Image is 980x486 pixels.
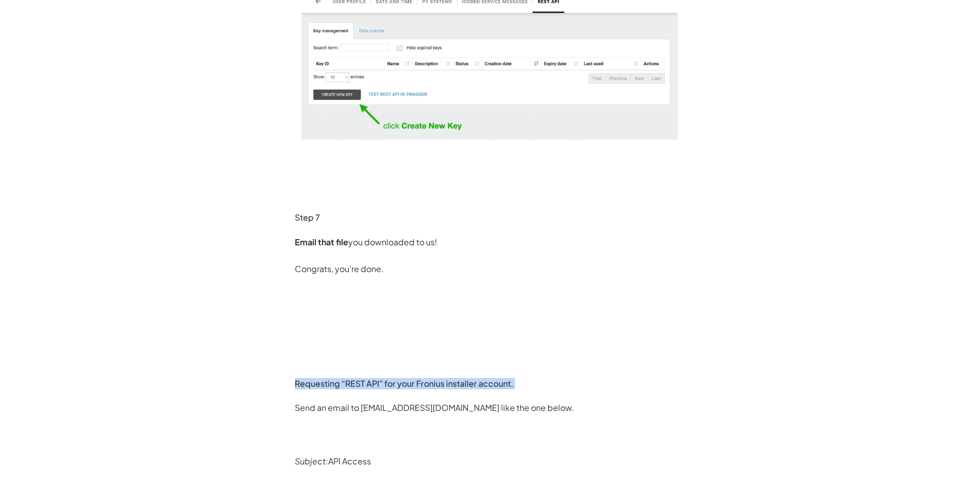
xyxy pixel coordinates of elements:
[295,261,686,277] p: Congrats, you’re done.
[295,400,686,416] p: Send an email to [EMAIL_ADDRESS][DOMAIN_NAME] like the one below.
[295,456,328,466] em: Subject:
[295,212,686,223] h3: Step 7
[295,378,686,389] h3: Requesting “REST API” for your Fronius installer account.
[295,237,348,247] strong: Email that file
[295,453,686,470] p: API Access
[295,234,686,250] p: you downloaded to us!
